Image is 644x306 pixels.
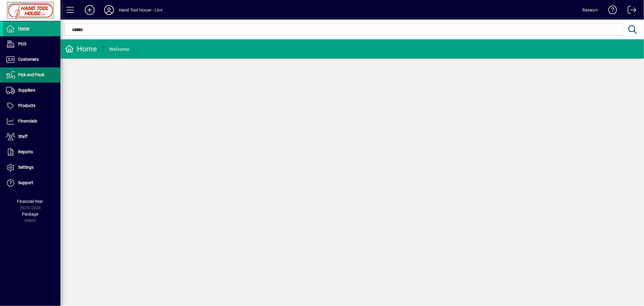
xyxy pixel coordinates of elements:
[3,129,60,144] a: Staff
[99,5,119,15] button: Profile
[604,1,617,21] a: Knowledge Base
[18,41,26,46] span: POS
[18,103,35,108] span: Products
[18,149,33,154] span: Reports
[3,98,60,113] a: Products
[582,5,598,15] div: Raewyn
[3,52,60,67] a: Customers
[119,5,162,15] div: Hand Tool House - Live
[623,1,636,21] a: Logout
[18,180,33,185] span: Support
[65,44,97,54] div: Home
[18,88,35,93] span: Suppliers
[3,145,60,160] a: Reports
[18,165,34,170] span: Settings
[109,44,130,54] div: Welcome
[3,160,60,175] a: Settings
[18,26,29,31] span: Home
[80,5,99,15] button: Add
[3,37,60,52] a: POS
[3,83,60,98] a: Suppliers
[18,57,39,62] span: Customers
[18,72,44,77] span: Pick and Pack
[22,212,38,216] span: Package
[18,119,37,123] span: Financials
[17,199,43,204] span: Financial Year
[3,114,60,129] a: Financials
[3,67,60,83] a: Pick and Pack
[18,134,27,139] span: Staff
[3,175,60,190] a: Support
